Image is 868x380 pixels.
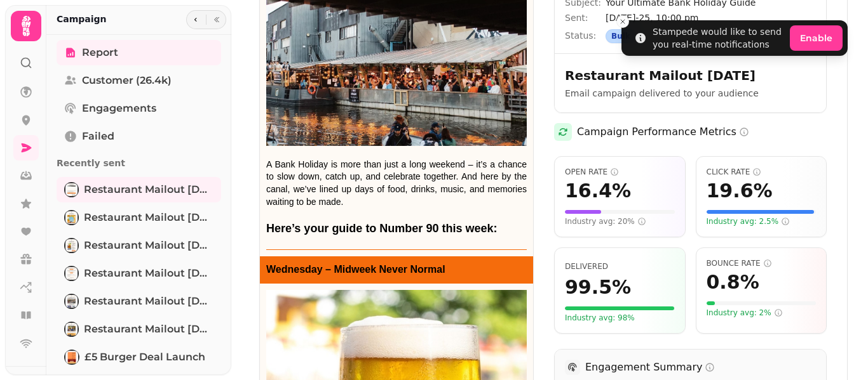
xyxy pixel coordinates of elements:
[57,205,221,230] a: Restaurant Mailout Aug 13thRestaurant Mailout [DATE]
[84,266,214,281] span: Restaurant Mailout [DATE]
[82,73,172,88] span: Customer (26.4k)
[565,306,675,310] div: Visual representation of your delivery rate (99.5%). The fuller the bar, the better.
[84,238,214,253] span: Restaurant Mailout [DATE]
[577,124,749,140] h2: Campaign Performance Metrics
[585,360,715,375] h3: Engagement Summary
[65,295,78,308] img: Restaurant Mailout July 24th
[84,294,214,309] span: Restaurant Mailout [DATE]
[82,101,156,116] span: Engagements
[565,276,631,299] span: 99.5 %
[565,210,675,214] div: Visual representation of your open rate (16.4%) compared to a scale of 50%. The fuller the bar, t...
[565,216,646,226] span: Industry avg: 20%
[65,351,78,364] img: £5 Burger Deal Launch
[565,262,608,271] span: Percentage of emails that were successfully delivered to recipients' inboxes. Higher is better.
[653,25,785,51] div: Stampede would like to send you real-time notifications
[565,180,631,202] span: 16.4 %
[57,124,221,149] a: Failed
[606,29,636,43] div: Bulk
[616,15,629,28] button: Close toast
[57,261,221,286] a: Restaurant Mailout July 31stRestaurant Mailout [DATE]
[790,25,843,51] button: Enable
[707,308,783,318] span: Industry avg: 2%
[57,233,221,258] a: Restaurant Mailout Aug 7thRestaurant Mailout [DATE]
[565,87,816,100] p: Email campaign delivered to your audience
[707,210,817,214] div: Visual representation of your click rate (19.6%) compared to a scale of 20%. The fuller the bar, ...
[565,313,635,323] span: Your delivery rate meets or exceeds the industry standard of 98%. Great list quality!
[65,267,78,280] img: Restaurant Mailout July 31st
[84,182,214,197] span: Restaurant Mailout [DATE]
[707,167,817,177] span: Click Rate
[57,13,107,25] h2: Campaign
[57,317,221,342] a: Restaurant Mailout July 16thRestaurant Mailout [DATE]
[57,177,221,202] a: Restaurant Mailout Aug 20thRestaurant Mailout [DATE]
[707,271,759,294] span: 0.8 %
[707,301,817,305] div: Visual representation of your bounce rate (0.8%). For bounce rate, LOWER is better. The bar is gr...
[57,96,221,121] a: Engagements
[84,210,214,225] span: Restaurant Mailout [DATE]
[57,344,221,370] a: £5 Burger Deal Launch£5 Burger Deal Launch
[65,183,78,196] img: Restaurant Mailout Aug 20th
[65,211,78,224] img: Restaurant Mailout Aug 13th
[85,350,205,365] span: £5 Burger Deal Launch
[57,68,221,93] a: Customer (26.4k)
[57,289,221,314] a: Restaurant Mailout July 24thRestaurant Mailout [DATE]
[57,40,221,65] a: Report
[565,29,606,43] span: Status:
[707,180,773,202] span: 19.6 %
[84,322,214,337] span: Restaurant Mailout [DATE]
[707,216,790,226] span: Industry avg: 2.5%
[565,67,809,84] h2: Restaurant Mailout [DATE]
[82,129,114,144] span: Failed
[565,11,606,24] span: Sent:
[606,11,816,24] span: [DATE]-25, 10:00 pm
[707,258,817,268] span: Bounce Rate
[65,323,78,336] img: Restaurant Mailout July 16th
[82,45,118,60] span: Report
[65,239,78,252] img: Restaurant Mailout Aug 7th
[565,167,675,177] span: Open Rate
[57,152,221,174] p: Recently sent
